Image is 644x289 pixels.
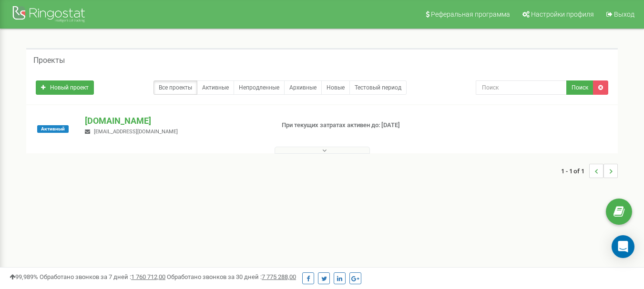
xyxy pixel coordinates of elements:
button: Поиск [566,80,593,95]
input: Поиск [476,80,567,95]
u: 1 760 712,00 [131,273,165,280]
a: Активные [197,80,234,95]
span: Реферальная программа [431,10,510,18]
p: [DOMAIN_NAME] [85,115,266,127]
a: Непродленные [234,80,285,95]
span: Выход [614,10,634,18]
a: Архивные [284,80,322,95]
u: 7 775 288,00 [262,273,296,280]
span: [EMAIL_ADDRESS][DOMAIN_NAME] [94,129,178,135]
nav: ... [561,154,618,188]
p: При текущих затратах активен до: [DATE] [282,121,414,130]
div: Open Intercom Messenger [612,235,634,258]
span: Активный [37,125,69,133]
a: Тестовый период [349,80,407,95]
span: 99,989% [10,273,38,280]
span: Обработано звонков за 7 дней : [40,273,165,280]
h5: Проекты [33,56,65,65]
a: Новые [321,80,350,95]
span: Обработано звонков за 30 дней : [167,273,296,280]
a: Новый проект [36,80,94,95]
span: Настройки профиля [531,10,594,18]
a: Все проекты [153,80,197,95]
span: 1 - 1 of 1 [561,164,589,178]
